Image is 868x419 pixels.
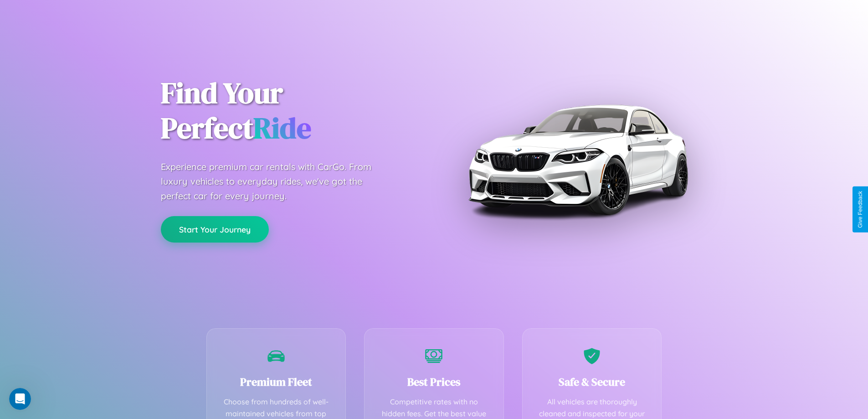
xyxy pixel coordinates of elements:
p: Experience premium car rentals with CarGo. From luxury vehicles to everyday rides, we've got the ... [161,160,389,203]
img: Premium BMW car rental vehicle [464,46,692,274]
h1: Find Your Perfect [161,76,421,146]
h3: Best Prices [378,374,490,389]
h3: Premium Fleet [221,374,332,389]
span: Ride [253,108,311,148]
iframe: Intercom live chat [9,388,31,410]
h3: Safe & Secure [536,374,648,389]
button: Start Your Journey [161,216,269,243]
div: Give Feedback [857,191,863,228]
